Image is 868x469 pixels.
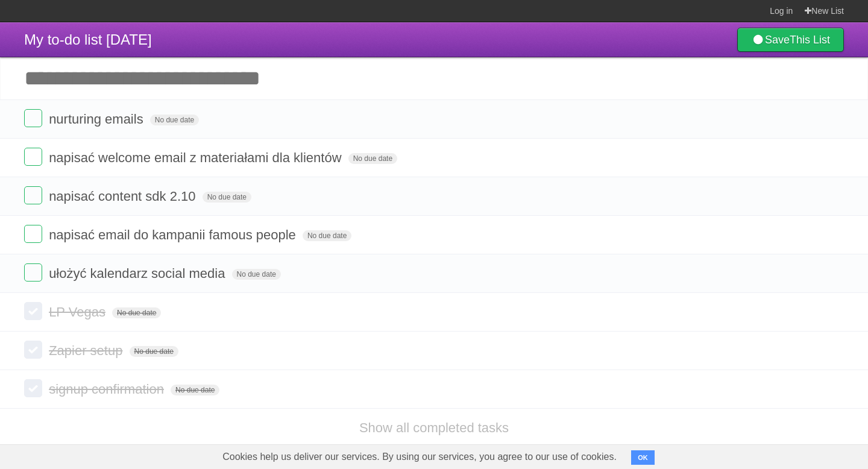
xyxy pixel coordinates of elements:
[24,379,42,397] label: Done
[303,230,351,241] span: No due date
[737,28,844,52] a: SaveThis List
[210,445,629,469] span: Cookies help us deliver our services. By using our services, you agree to our use of cookies.
[24,148,42,166] label: Done
[24,263,42,282] label: Done
[24,186,42,204] label: Done
[49,189,198,204] span: napisać content sdk 2.10
[49,382,167,397] span: signup confirmation
[49,227,299,242] span: napisać email do kampanii famous people
[24,302,42,320] label: Done
[24,31,152,48] span: My to-do list [DATE]
[359,420,509,435] a: Show all completed tasks
[49,266,228,281] span: ułożyć kalendarz social media
[49,112,146,127] span: nurturing emails
[232,269,281,280] span: No due date
[112,307,161,318] span: No due date
[150,115,199,125] span: No due date
[24,341,42,359] label: Done
[24,225,42,243] label: Done
[348,153,397,164] span: No due date
[171,385,219,395] span: No due date
[631,450,655,465] button: OK
[203,192,251,203] span: No due date
[790,34,830,46] b: This List
[49,150,344,165] span: napisać welcome email z materiałami dla klientów
[130,346,178,357] span: No due date
[24,109,42,127] label: Done
[49,304,108,319] span: LP Vegas
[49,343,125,358] span: Zapier setup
